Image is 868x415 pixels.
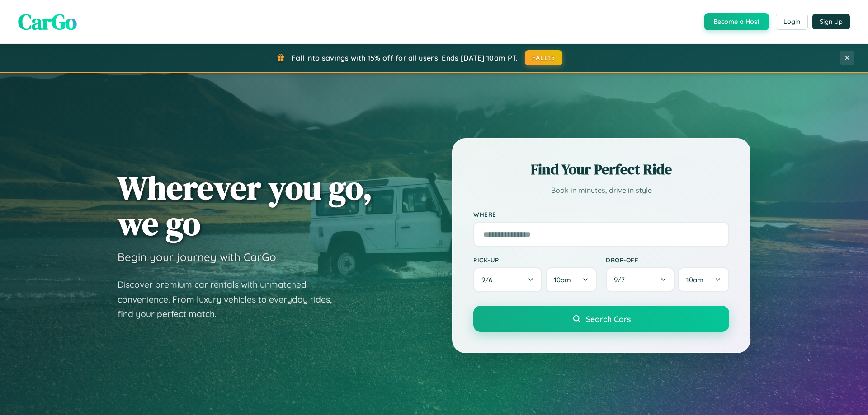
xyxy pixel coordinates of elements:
[606,256,729,264] label: Drop-off
[614,275,629,284] span: 9 / 7
[812,14,850,29] button: Sign Up
[678,267,729,292] button: 10am
[118,250,276,264] h3: Begin your journey with CarGo
[554,275,571,284] span: 10am
[18,7,77,37] span: CarGo
[473,210,729,218] label: Where
[546,267,597,292] button: 10am
[473,306,729,332] button: Search Cars
[686,275,703,284] span: 10am
[473,256,597,264] label: Pick-up
[525,50,563,65] button: FALL15
[292,53,518,62] span: Fall into savings with 15% off for all users! Ends [DATE] 10am PT.
[606,267,675,292] button: 9/7
[586,314,631,324] span: Search Cars
[118,170,373,241] h1: Wherever you go, we go
[118,277,344,322] p: Discover premium car rentals with unmatched convenience. From luxury vehicles to everyday rides, ...
[473,184,729,197] p: Book in minutes, drive in style
[481,275,497,284] span: 9 / 6
[473,267,542,292] button: 9/6
[473,159,729,179] h2: Find Your Perfect Ride
[776,14,808,30] button: Login
[704,13,769,30] button: Become a Host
